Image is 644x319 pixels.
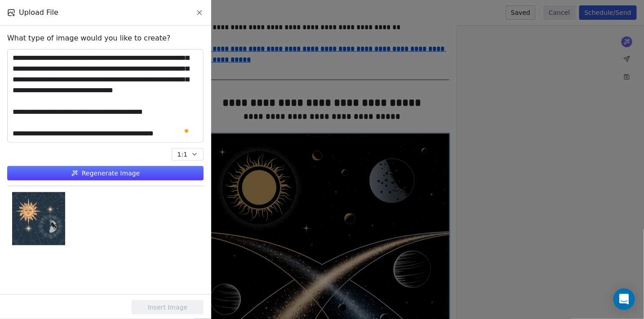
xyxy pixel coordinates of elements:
textarea: To enrich screen reader interactions, please activate Accessibility in Grammarly extension settings [8,49,203,142]
span: What type of image would you like to create? [7,33,171,44]
button: Insert Image [132,300,204,315]
button: Regenerate Image [7,166,204,180]
span: 1:1 [177,150,187,159]
span: Upload File [19,7,58,18]
div: Open Intercom Messenger [613,288,635,310]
